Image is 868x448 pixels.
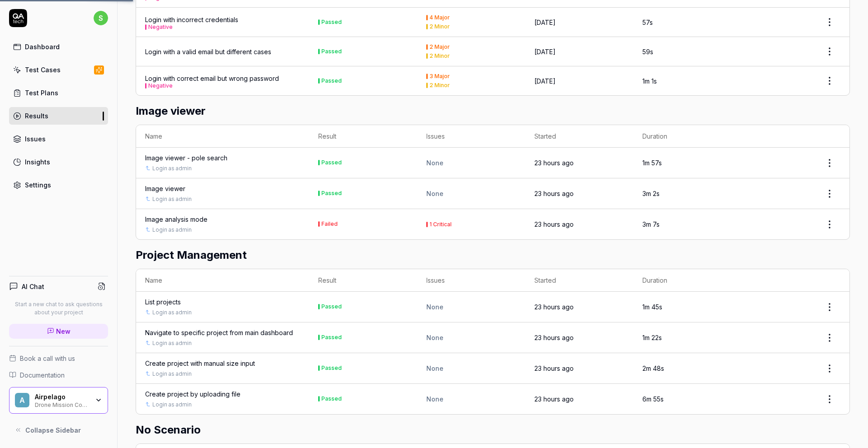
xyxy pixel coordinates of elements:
[642,220,660,228] time: 3m 7s
[534,220,574,228] time: 23 hours ago
[9,130,108,148] a: Issues
[321,160,342,165] div: Passed
[56,327,71,336] span: New
[642,334,662,341] time: 1m 22s
[9,84,108,102] a: Test Plans
[152,164,192,173] a: Login as admin
[152,401,192,409] a: Login as admin
[145,15,238,30] a: Login with incorrect credentialsNegative
[136,422,850,438] h2: No Scenario
[9,387,108,414] button: AAirpelagoDrone Mission Control
[145,74,279,89] div: Login with correct email but wrong password
[321,335,342,340] div: Passed
[429,44,450,50] div: 2 Major
[534,190,574,197] time: 23 hours ago
[152,339,192,347] a: Login as admin
[15,393,29,407] span: A
[525,125,633,148] th: Started
[534,48,556,56] time: [DATE]
[9,421,108,439] button: Collapse Sidebar
[148,24,173,30] button: Negative
[136,125,309,148] th: Name
[25,425,81,435] span: Collapse Sidebar
[309,125,417,148] th: Result
[152,370,192,378] a: Login as admin
[642,190,660,197] time: 3m 2s
[633,125,741,148] th: Duration
[642,48,653,56] time: 59s
[25,111,48,121] div: Results
[9,370,108,380] a: Documentation
[426,394,516,404] div: None
[429,15,450,20] div: 4 Major
[321,19,342,25] div: Passed
[20,354,75,363] span: Book a call with us
[136,103,850,119] h2: Image viewer
[426,158,516,168] div: None
[429,24,450,29] div: 2 Minor
[25,42,60,51] div: Dashboard
[148,83,173,89] button: Negative
[642,19,653,26] time: 57s
[25,134,46,144] div: Issues
[642,159,662,167] time: 1m 57s
[145,15,238,30] div: Login with incorrect credentials
[429,222,452,227] div: 1 Critical
[633,269,741,292] th: Duration
[321,78,342,84] div: Passed
[9,38,108,56] a: Dashboard
[534,303,574,311] time: 23 hours ago
[136,269,309,292] th: Name
[145,389,241,399] a: Create project by uploading file
[145,74,279,89] a: Login with correct email but wrong passwordNegative
[25,157,50,167] div: Insights
[9,324,108,339] a: New
[152,226,192,234] a: Login as admin
[145,153,227,163] a: Image viewer - pole search
[35,401,89,408] div: Drone Mission Control
[25,65,61,75] div: Test Cases
[145,215,208,224] a: Image analysis mode
[25,180,51,190] div: Settings
[152,308,192,317] a: Login as admin
[20,370,65,380] span: Documentation
[145,297,181,307] div: List projects
[9,354,108,363] a: Book a call with us
[309,269,417,292] th: Result
[94,9,108,27] button: s
[426,189,516,198] div: None
[9,300,108,317] p: Start a new chat to ask questions about your project
[9,153,108,171] a: Insights
[321,221,338,227] div: Failed
[534,364,574,372] time: 23 hours ago
[145,328,293,337] a: Navigate to specific project from main dashboard
[9,61,108,79] a: Test Cases
[321,49,342,54] div: Passed
[429,74,450,79] div: 3 Major
[22,282,44,291] h4: AI Chat
[642,77,657,85] time: 1m 1s
[426,364,516,373] div: None
[136,247,850,263] h2: Project Management
[145,359,255,368] a: Create project with manual size input
[25,88,58,98] div: Test Plans
[145,184,185,193] a: Image viewer
[417,269,525,292] th: Issues
[534,19,556,26] time: [DATE]
[642,364,664,372] time: 2m 48s
[525,269,633,292] th: Started
[534,334,574,341] time: 23 hours ago
[426,333,516,342] div: None
[534,77,556,85] time: [DATE]
[534,395,574,403] time: 23 hours ago
[321,396,342,401] div: Passed
[145,47,271,56] a: Login with a valid email but different cases
[94,11,108,25] span: s
[426,302,516,312] div: None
